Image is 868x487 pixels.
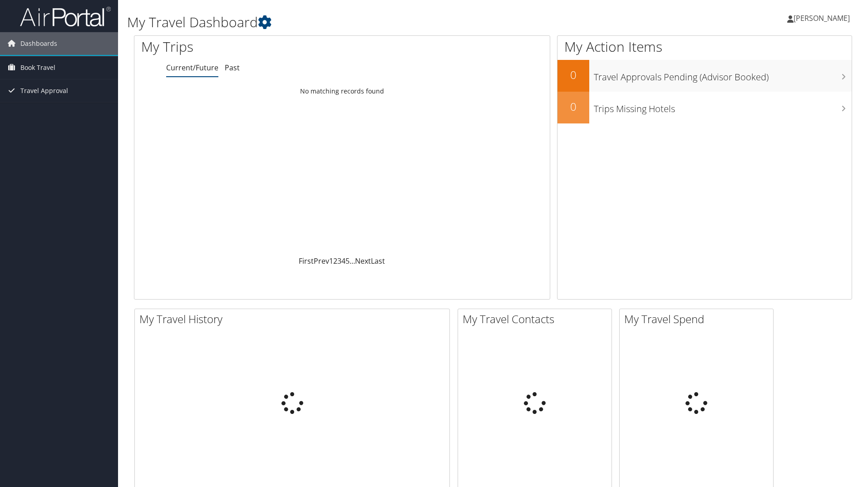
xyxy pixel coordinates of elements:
[166,63,218,73] a: Current/Future
[299,256,314,266] a: First
[787,5,859,32] a: [PERSON_NAME]
[20,6,111,27] img: airportal-logo.png
[329,256,333,266] a: 1
[594,66,852,84] h3: Travel Approvals Pending (Advisor Booked)
[139,311,449,327] h2: My Travel History
[463,311,612,327] h2: My Travel Contacts
[333,256,337,266] a: 2
[557,67,589,83] h2: 0
[341,256,345,266] a: 4
[557,60,852,92] a: 0Travel Approvals Pending (Advisor Booked)
[557,37,852,56] h1: My Action Items
[337,256,341,266] a: 3
[314,256,329,266] a: Prev
[350,256,355,266] span: …
[127,13,615,32] h1: My Travel Dashboard
[794,13,850,23] span: [PERSON_NAME]
[557,99,589,114] h2: 0
[141,37,370,56] h1: My Trips
[20,79,68,102] span: Travel Approval
[371,256,385,266] a: Last
[20,56,55,79] span: Book Travel
[594,98,852,115] h3: Trips Missing Hotels
[225,63,240,73] a: Past
[355,256,371,266] a: Next
[134,83,550,99] td: No matching records found
[20,32,57,55] span: Dashboards
[345,256,350,266] a: 5
[624,311,773,327] h2: My Travel Spend
[557,92,852,123] a: 0Trips Missing Hotels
